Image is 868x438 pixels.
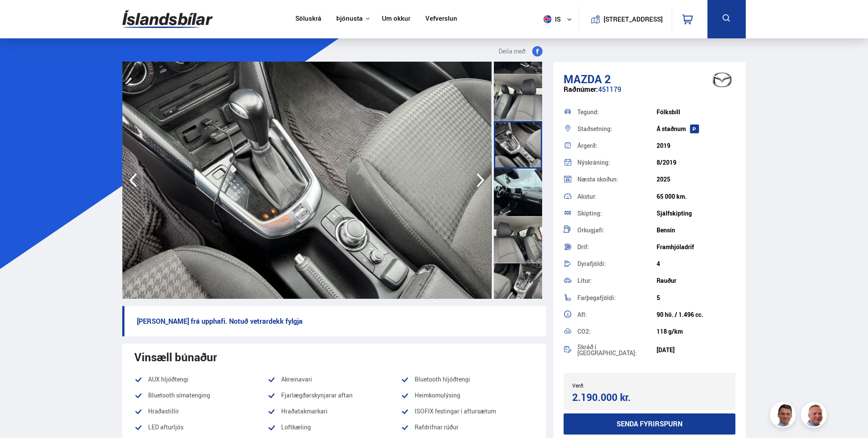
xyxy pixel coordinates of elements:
[577,176,656,182] div: Næsta skoðun:
[607,16,659,23] button: [STREET_ADDRESS]
[134,422,267,432] li: LED afturljós
[577,328,656,335] div: CO2:
[7,3,33,29] button: Open LiveChat chat widget
[604,71,611,87] span: 2
[577,278,656,284] div: Litur:
[122,306,546,336] p: [PERSON_NAME] frá upphafi. Notuð vetrardekk fylgja
[802,403,828,429] img: siFngHWaQ9KaOqBr.png
[657,328,735,335] div: 118 g/km
[134,350,534,363] div: Vinsæll búnaður
[657,294,735,301] div: 5
[657,176,735,183] div: 2025
[577,312,656,318] div: Afl:
[267,390,400,400] li: Fjarlægðarskynjarar aftan
[657,125,735,132] div: Á staðnum
[577,109,656,115] div: Tegund:
[401,422,534,432] li: Rafdrifnar rúður
[499,46,527,56] span: Deila með:
[122,5,213,33] img: G0Ugv5HjCgRt.svg
[134,390,267,400] li: Bluetooth símatenging
[540,15,561,23] span: is
[572,382,649,388] div: Verð:
[577,244,656,250] div: Drif:
[577,143,656,149] div: Árgerð:
[577,227,656,233] div: Orkugjafi:
[584,7,667,31] a: [STREET_ADDRESS]
[267,422,400,432] li: Loftkæling
[134,406,267,416] li: Hraðastillir
[577,210,656,216] div: Skipting:
[657,260,735,267] div: 4
[495,46,546,56] button: Deila með:
[657,311,735,318] div: 90 hö. / 1.496 cc.
[401,374,534,385] li: Bluetooth hljóðtengi
[577,344,656,356] div: Skráð í [GEOGRAPHIC_DATA]:
[401,390,534,400] li: Heimkomulýsing
[336,15,363,23] button: Þjónusta
[657,244,735,250] div: Framhjóladrif
[382,15,410,24] a: Um okkur
[657,277,735,284] div: Rauður
[564,413,735,435] button: Senda fyrirspurn
[540,6,579,32] button: is
[657,193,735,200] div: 65 000 km.
[267,406,400,416] li: Hraðatakmarkari
[572,391,647,403] div: 2.190.000 kr.
[705,66,739,93] img: brand logo
[491,62,860,299] img: 3478186.jpeg
[577,295,656,301] div: Farþegafjöldi:
[543,15,552,23] img: svg+xml;base64,PHN2ZyB4bWxucz0iaHR0cDovL3d3dy53My5vcmcvMjAwMC9zdmciIHdpZHRoPSI1MTIiIGhlaWdodD0iNT...
[577,261,656,267] div: Dyrafjöldi:
[564,84,598,94] span: Raðnúmer:
[134,374,267,385] li: AUX hljóðtengi
[657,142,735,149] div: 2019
[295,15,321,24] a: Söluskrá
[122,62,491,299] img: 3478177.jpeg
[657,347,735,354] div: [DATE]
[771,403,797,429] img: FbJEzSuNWCJXmdc-.webp
[425,15,457,24] a: Vefverslun
[657,159,735,166] div: 8/2019
[577,126,656,132] div: Staðsetning:
[577,160,656,166] div: Nýskráning:
[577,194,656,200] div: Akstur:
[564,71,602,87] span: Mazda
[564,85,735,102] div: 451179
[267,374,400,385] li: Akreinavari
[401,406,534,416] li: ISOFIX festingar í aftursætum
[657,210,735,217] div: Sjálfskipting
[657,227,735,234] div: Bensín
[657,109,735,116] div: Fólksbíll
